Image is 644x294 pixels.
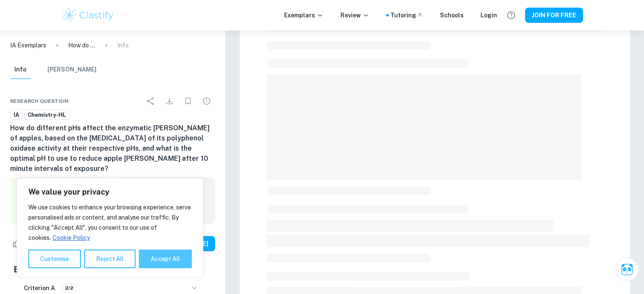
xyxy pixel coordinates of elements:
[68,41,95,50] p: How do different pHs affect the enzymatic [PERSON_NAME] of apples, based on the [MEDICAL_DATA] of...
[161,93,178,110] div: Download
[481,11,497,20] a: Login
[84,250,135,268] button: Reject All
[24,283,55,293] h6: Criterion A
[61,7,115,24] img: Clastify logo
[340,11,369,20] p: Review
[615,258,639,281] button: Ask Clai
[390,11,423,20] a: Tutoring
[25,111,69,119] span: Chemistry-HL
[10,123,215,174] h6: How do different pHs affect the enzymatic [PERSON_NAME] of apples, based on the [MEDICAL_DATA] of...
[14,263,212,276] h5: Examiner's summary
[10,41,46,50] a: IA Exemplars
[525,8,583,23] button: JOIN FOR FREE
[198,93,215,110] div: Report issue
[17,178,203,277] div: We value your privacy
[11,111,22,119] span: IA
[10,97,69,105] span: Research question
[142,93,159,110] div: Share
[504,8,518,22] button: Help and Feedback
[440,11,464,20] a: Schools
[10,60,30,79] button: Info
[284,11,323,20] p: Exemplars
[28,187,192,197] p: We value your privacy
[52,234,90,242] a: Cookie Policy
[47,60,97,79] button: [PERSON_NAME]
[28,202,192,243] p: We use cookies to enhance your browsing experience, serve personalised ads or content, and analys...
[117,41,129,50] p: Info
[24,110,69,120] a: Chemistry-HL
[10,110,22,120] a: IA
[10,237,36,250] div: Like
[62,284,76,292] span: 2/2
[180,93,196,110] div: Bookmark
[28,250,81,268] button: Customise
[139,250,192,268] button: Accept All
